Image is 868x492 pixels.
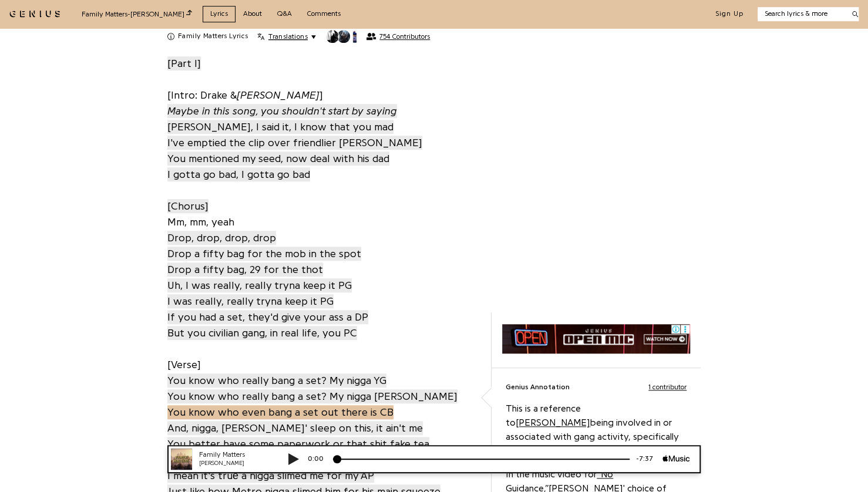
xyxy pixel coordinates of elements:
[506,382,570,392] span: Genius Annotation
[203,6,235,22] a: Lyrics
[167,136,422,181] span: I've emptied the clip over friendlier [PERSON_NAME] You mentioned my seed, now deal with his dad ...
[502,324,690,353] iframe: Advertisement
[178,32,248,41] h2: Family Matters Lyrics
[648,382,687,392] button: 1 contributor
[167,106,397,116] i: Maybe in this song, you shouldn't start by saying
[167,405,393,419] span: You know who even bang a set out there is CB
[167,437,429,467] span: You better have some paperwork or that shit fake tea Can't bе rappin' 'bout no rattin' that we ca...
[167,436,429,467] a: You better have some paperwork or that shit fake teaCan't bе rappin' 'bout no rattin' that we can...
[167,55,201,71] a: [Part I]
[167,421,423,435] span: And, nigga, [PERSON_NAME]' sleep on this, it ain't me
[167,103,397,134] a: Maybe in this song, you shouldn't start by saying[PERSON_NAME], I said it, I know that you mad
[300,6,348,22] a: Comments
[472,9,504,19] div: -7:37
[325,29,430,43] button: 754 Contributors
[506,402,687,458] p: This is a reference to being involved in or associated with gang activity, specifically with the ...
[167,373,386,387] span: You know who really bang a set? My nigga YG
[13,4,34,25] img: 72x72bb.jpg
[167,231,276,245] span: Drop, drop, drop, drop
[167,247,361,277] span: Drop a fifty bag for the mob in the spot Drop a fifty bag, 29 for the thot
[167,56,201,70] span: [Part I]
[167,310,368,340] span: If you had a set, they'd give your ass a DP But you civilian gang, in real life, you PC
[379,32,430,41] span: 754 Contributors
[715,9,743,19] button: Sign Up
[167,388,457,404] a: You know who really bang a set? My nigga [PERSON_NAME]
[41,14,112,23] div: [PERSON_NAME]
[167,245,361,277] a: Drop a fifty bag for the mob in the spotDrop a fifty bag, 29 for the thot
[235,6,270,22] a: About
[41,5,112,15] div: Family Matters
[167,230,276,245] a: Drop, drop, drop, drop
[257,32,315,41] button: Translations
[167,199,208,213] span: [Chorus]
[167,420,423,436] a: And, nigga, [PERSON_NAME]' sleep on this, it ain't me
[167,198,208,214] a: [Chorus]
[167,278,352,308] span: Uh, I was really, really tryna keep it PG I was really, really tryna keep it PG
[167,104,397,134] span: [PERSON_NAME], I said it, I know that you mad
[167,309,368,341] a: If you had a set, they'd give your ass a DPBut you civilian gang, in real life, you PC
[167,389,457,403] span: You know who really bang a set? My nigga [PERSON_NAME]
[237,90,319,100] i: [PERSON_NAME]
[82,8,192,19] div: Family Matters - [PERSON_NAME]
[167,277,352,309] a: Uh, I was really, really tryna keep it PGI was really, really tryna keep it PG
[167,372,386,388] a: You know who really bang a set? My nigga YG
[516,418,590,427] a: [PERSON_NAME]
[167,404,393,420] a: You know who even bang a set out there is CB
[268,32,308,41] span: Translations
[270,6,300,22] a: Q&A
[758,9,845,19] input: Search lyrics & more
[167,134,422,182] a: I've emptied the clip over friendlier [PERSON_NAME]You mentioned my seed, now deal with his dadI ...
